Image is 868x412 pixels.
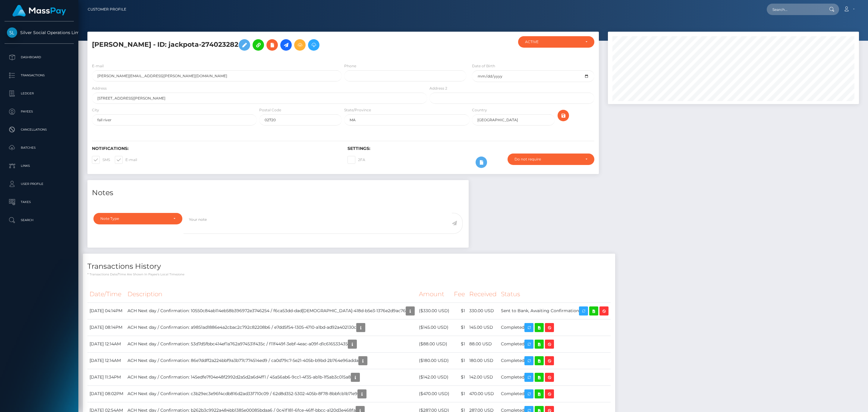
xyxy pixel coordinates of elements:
[87,352,125,369] td: [DATE] 12:14AM
[92,36,424,54] h5: [PERSON_NAME] - ID: jackpota-274023282
[125,303,417,319] td: ACH Next day / Confirmation: 10550c84ab114eb58b396972e3746254 / f6ca53dd-dad[DEMOGRAPHIC_DATA]-41...
[452,336,467,352] td: $1
[5,213,74,228] a: Search
[7,143,71,152] p: Batches
[499,336,611,352] td: Completed
[452,303,467,319] td: $1
[472,107,487,113] label: Country
[452,352,467,369] td: $1
[125,319,417,336] td: ACH Next day / Confirmation: a9851ad1886e4a2cbac2c792c82208b6 / e7dd5f54-1305-4710-a1bd-ad92a402130c
[7,161,71,170] p: Links
[280,39,292,51] a: Initiate Payout
[5,86,74,101] a: Ledger
[87,286,125,303] th: Date/Time
[87,369,125,385] td: [DATE] 11:34PM
[452,369,467,385] td: $1
[5,195,74,210] a: Taxes
[467,286,499,303] th: Received
[125,336,417,352] td: ACH Next day / Confirmation: 53d7d5fbbc414ef1a762a974531f435c / f11f449f-3ebf-4eac-a09f-d1c616533435
[518,36,594,48] button: ACTIVE
[467,369,499,385] td: 142.00 USD
[348,156,365,164] label: 2FA
[92,156,110,164] label: SMS
[417,336,452,352] td: ($88.00 USD)
[88,3,126,16] a: Customer Profile
[344,63,356,69] label: Phone
[92,188,464,198] h4: Notes
[125,352,417,369] td: ACH Next day / Confirmation: 86e7ddff2a224bbf9a3b77c774514ed9 / ca0d79c7-5e21-405b-b9bd-2b764e96adda
[499,352,611,369] td: Completed
[5,122,74,137] a: Cancellations
[92,86,107,91] label: Address
[767,4,823,15] input: Search...
[467,303,499,319] td: 330.00 USD
[417,385,452,402] td: ($470.00 USD)
[499,286,611,303] th: Status
[7,89,71,98] p: Ledger
[452,286,467,303] th: Fee
[87,272,611,277] p: * Transactions date/time are shown in payee's local timezone
[472,63,495,69] label: Date of Birth
[5,104,74,119] a: Payees
[429,86,447,91] label: Address 2
[7,107,71,116] p: Payees
[87,319,125,336] td: [DATE] 08:14PM
[5,68,74,83] a: Transactions
[7,71,71,80] p: Transactions
[467,352,499,369] td: 180.00 USD
[7,179,71,189] p: User Profile
[417,286,452,303] th: Amount
[92,146,338,151] h6: Notifications:
[87,385,125,402] td: [DATE] 08:02PM
[12,5,66,17] img: MassPay Logo
[417,303,452,319] td: ($330.00 USD)
[344,107,371,113] label: State/Province
[259,107,281,113] label: Postal Code
[7,216,71,225] p: Search
[125,369,417,385] td: ACH Next day / Confirmation: 145edfe7f04e48f2992d2a5d2a6d4ff1 / 45a56ab6-9cc1-4f35-ab1b-1f5ab3c015a8
[125,385,417,402] td: ACH Next day / Confirmation: c3b29ec3e96f4cdb816d2ad33f710c09 / 62d8d352-5302-405b-8f78-8bbfcb1b71e9
[525,40,580,44] div: ACTIVE
[417,319,452,336] td: ($145.00 USD)
[467,385,499,402] td: 470.00 USD
[499,369,611,385] td: Completed
[92,107,99,113] label: City
[7,198,71,207] p: Taxes
[92,63,104,69] label: E-mail
[7,27,17,38] img: Silver Social Operations Limited
[100,216,168,221] div: Note Type
[508,154,594,165] button: Do not require
[348,146,594,151] h6: Settings:
[417,352,452,369] td: ($180.00 USD)
[499,303,611,319] td: Sent to Bank, Awaiting Confirmation
[87,303,125,319] td: [DATE] 04:14PM
[5,176,74,192] a: User Profile
[7,53,71,62] p: Dashboard
[452,385,467,402] td: $1
[452,319,467,336] td: $1
[125,286,417,303] th: Description
[5,140,74,155] a: Batches
[514,157,580,162] div: Do not require
[467,336,499,352] td: 88.00 USD
[115,156,137,164] label: E-mail
[5,50,74,65] a: Dashboard
[5,158,74,173] a: Links
[467,319,499,336] td: 145.00 USD
[87,336,125,352] td: [DATE] 12:14AM
[93,213,182,224] button: Note Type
[87,261,611,272] h4: Transactions History
[417,369,452,385] td: ($142.00 USD)
[499,385,611,402] td: Completed
[7,125,71,134] p: Cancellations
[5,30,74,35] span: Silver Social Operations Limited
[499,319,611,336] td: Completed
